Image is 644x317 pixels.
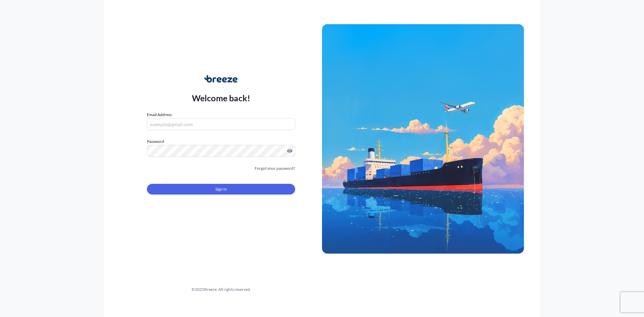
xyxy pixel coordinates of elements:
[322,24,524,254] img: Ship illustration
[147,138,295,145] label: Password
[287,148,292,154] button: Show password
[147,111,172,118] label: Email Address
[215,186,227,193] span: Sign In
[147,118,295,130] input: example@gmail.com
[120,286,322,293] div: © 2025 Breeze. All rights reserved.
[147,184,295,195] button: Sign In
[255,165,295,172] a: Forgot your password?
[192,93,251,103] p: Welcome back!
